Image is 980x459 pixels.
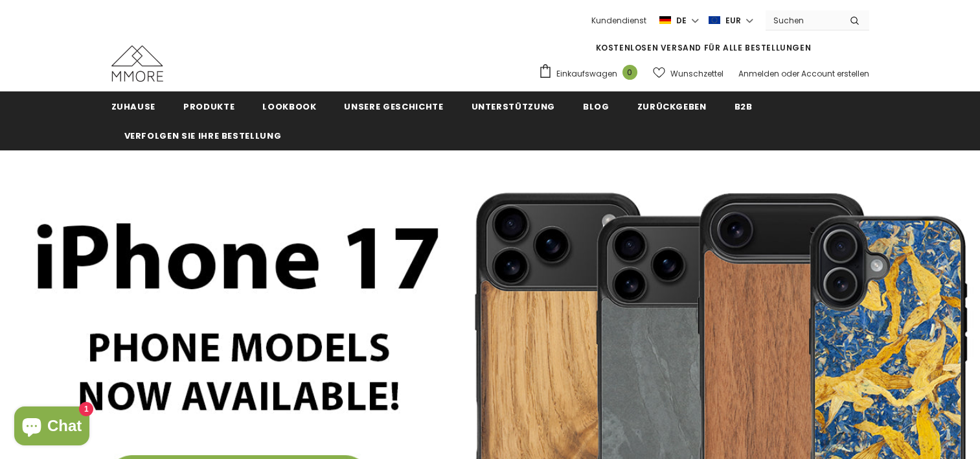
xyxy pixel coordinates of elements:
[183,91,234,121] a: Produkte
[637,91,707,121] a: Zurückgeben
[183,100,234,113] span: Produkte
[735,91,753,121] a: B2B
[111,91,156,121] a: Zuhause
[801,68,869,79] a: Account erstellen
[591,15,646,26] span: Kundendienst
[262,100,316,113] span: Lookbook
[738,68,779,79] a: Anmelden
[637,100,707,113] span: Zurückgeben
[556,67,617,80] span: Einkaufswagen
[596,42,812,53] span: KOSTENLOSEN VERSAND FÜR ALLE BESTELLUNGEN
[670,67,724,80] span: Wunschzettel
[583,91,610,121] a: Blog
[538,64,644,83] a: Einkaufswagen 0
[124,121,282,150] a: Verfolgen Sie Ihre Bestellung
[124,130,282,142] span: Verfolgen Sie Ihre Bestellung
[735,100,753,113] span: B2B
[659,15,671,26] img: i-lang-2.png
[653,62,724,85] a: Wunschzettel
[344,100,443,113] span: Unsere Geschichte
[262,91,316,121] a: Lookbook
[676,14,687,27] span: de
[111,45,163,82] img: MMORE Cases
[781,68,799,79] span: oder
[472,91,555,121] a: Unterstützung
[583,100,610,113] span: Blog
[725,14,741,27] span: EUR
[622,65,637,80] span: 0
[766,11,840,30] input: Search Site
[10,406,93,449] inbox-online-store-chat: Onlineshop-Chat von Shopify
[472,100,555,113] span: Unterstützung
[111,100,156,113] span: Zuhause
[344,91,443,121] a: Unsere Geschichte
